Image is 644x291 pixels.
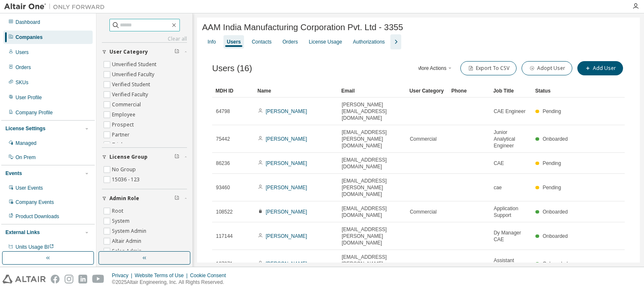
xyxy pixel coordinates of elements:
img: instagram.svg [65,275,73,283]
span: 93460 [216,184,230,191]
span: Onboarded [543,209,568,215]
span: Admin Role [109,195,139,202]
span: Users (16) [212,64,252,73]
span: Pending [543,160,561,166]
label: Root [112,206,125,216]
div: License Usage [309,39,342,45]
span: 127971 [216,260,233,267]
span: 75442 [216,136,230,142]
div: Info [208,39,216,45]
span: 117144 [216,233,233,239]
span: Clear filter [174,195,179,202]
a: [PERSON_NAME] [266,185,307,191]
span: Commercial [410,209,436,215]
label: Verified Faculty [112,90,150,100]
span: Onboarded [543,233,568,239]
div: User Profile [16,94,42,101]
label: Sales Admin [112,246,143,256]
span: User Category [109,49,148,55]
div: Users [16,49,29,56]
label: Altair Admin [112,236,143,246]
div: Name [257,84,335,98]
div: Phone [451,84,486,98]
p: © 2025 Altair Engineering, Inc. All Rights Reserved. [112,279,231,286]
img: Altair One [4,3,109,11]
div: Email [341,84,402,98]
button: Add User [577,61,623,75]
label: Prospect [112,120,135,130]
div: Users [227,39,241,45]
span: 86236 [216,160,230,167]
a: [PERSON_NAME] [266,209,307,215]
div: Companies [16,34,43,41]
button: User Category [102,43,187,61]
label: Unverified Student [112,59,158,70]
span: Junior Analytical Engineer [493,129,528,149]
div: User Category [409,84,444,98]
img: linkedin.svg [78,275,87,283]
a: [PERSON_NAME] [266,136,307,142]
span: 108522 [216,209,233,215]
label: Trial [112,140,124,150]
label: 15036 - 123 [112,175,141,185]
div: Company Events [16,199,54,206]
div: SKUs [16,79,29,86]
div: User Events [16,185,43,191]
label: Unverified Faculty [112,70,156,80]
span: [EMAIL_ADDRESS][DOMAIN_NAME] [342,205,402,219]
div: Orders [16,64,31,71]
div: Authorizations [353,39,385,45]
div: External Links [5,229,40,236]
span: Application Support [493,205,528,219]
span: [PERSON_NAME][EMAIL_ADDRESS][DOMAIN_NAME] [342,101,402,121]
span: Clear filter [174,154,179,160]
div: Status [535,84,570,98]
span: [EMAIL_ADDRESS][DOMAIN_NAME] [342,157,402,170]
img: altair_logo.svg [3,275,46,283]
span: Onboarded [543,136,568,142]
div: Cookie Consent [190,272,231,279]
span: Commercial [410,136,436,142]
span: [EMAIL_ADDRESS][PERSON_NAME][DOMAIN_NAME] [342,129,402,149]
label: System [112,216,131,226]
img: facebook.svg [51,275,60,283]
label: No Group [112,165,138,175]
div: Managed [16,140,36,147]
span: Pending [543,108,561,114]
button: Export To CSV [460,61,517,75]
div: Orders [283,39,298,45]
span: Clear filter [174,49,179,55]
div: Product Downloads [16,213,59,220]
label: Partner [112,130,131,140]
span: Onboarded [543,261,568,267]
span: [EMAIL_ADDRESS][PERSON_NAME][DOMAIN_NAME] [342,226,402,246]
div: Contacts [252,39,271,45]
span: Dy Manager CAE [493,229,528,243]
div: On Prem [16,154,36,161]
img: youtube.svg [92,275,104,283]
div: Dashboard [16,19,40,26]
a: [PERSON_NAME] [266,233,307,239]
label: Commercial [112,100,143,110]
label: Verified Student [112,80,152,90]
label: Employee [112,110,137,120]
div: Events [5,170,22,177]
a: [PERSON_NAME] [266,160,307,166]
button: More Actions [415,61,455,75]
label: System Admin [112,226,148,236]
span: [EMAIL_ADDRESS][PERSON_NAME][DOMAIN_NAME] [342,254,402,274]
div: License Settings [5,125,45,132]
a: [PERSON_NAME] [266,261,307,267]
span: cae [493,184,501,191]
a: Clear all [102,36,187,42]
div: Privacy [112,272,135,279]
span: License Group [109,154,148,160]
span: [EMAIL_ADDRESS][PERSON_NAME][DOMAIN_NAME] [342,178,402,198]
button: License Group [102,148,187,166]
span: AAM India Manufacturing Corporation Pvt. Ltd - 3355 [202,23,403,32]
div: Job Title [493,84,528,98]
span: CAE Engineer [493,108,525,115]
button: Admin Role [102,189,187,208]
div: Website Terms of Use [135,272,190,279]
span: Units Usage BI [16,244,54,250]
